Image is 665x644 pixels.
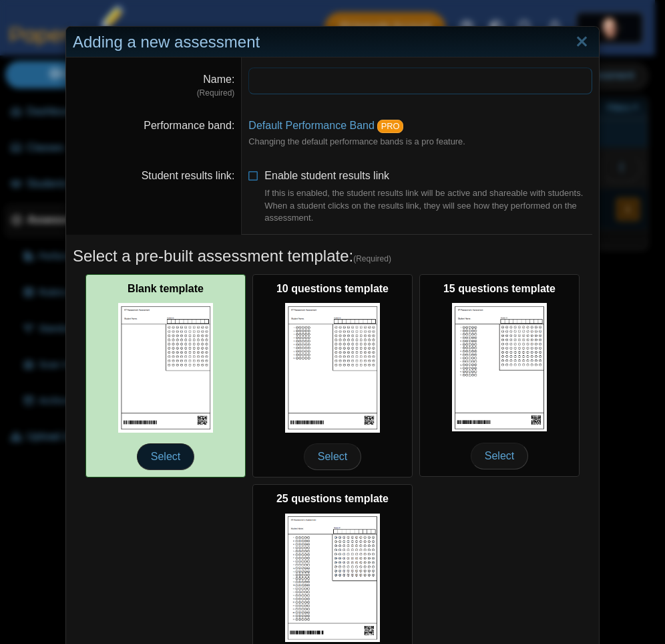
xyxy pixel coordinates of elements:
span: Select [471,443,528,469]
img: scan_sheet_15_questions.png [452,303,547,431]
img: scan_sheet_25_questions.png [285,514,380,642]
b: 25 questions template [276,493,389,504]
dfn: (Required) [73,88,234,99]
label: Student results link [142,170,235,181]
div: If this is enabled, the student results link will be active and shareable with students. When a s... [264,187,592,224]
div: Adding a new assessment [66,27,599,58]
img: scan_sheet_10_questions.png [285,303,380,432]
span: Enable student results link [264,170,592,224]
span: Select [137,443,194,470]
label: Name [203,74,234,85]
span: Select [304,443,361,470]
label: Performance band [144,120,234,131]
h5: Select a pre-built assessment template: [73,245,592,267]
b: 10 questions template [276,283,389,294]
a: Close [572,31,592,53]
small: Changing the default performance bands is a pro feature. [248,136,465,146]
a: PRO [377,120,403,133]
img: scan_sheet_blank.png [118,303,213,432]
b: Blank template [128,283,204,294]
a: Default Performance Band [248,120,375,131]
b: 15 questions template [443,283,556,294]
span: (Required) [353,253,391,265]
